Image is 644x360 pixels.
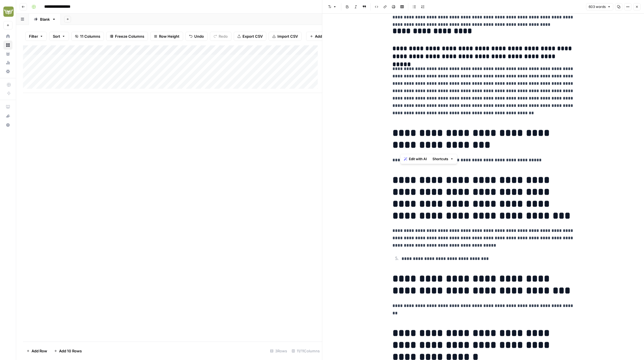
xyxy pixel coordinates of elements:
[150,32,183,41] button: Row Height
[23,346,51,355] button: Add Row
[32,348,47,354] span: Add Row
[3,120,12,130] button: Help + Support
[40,16,50,22] div: Blank
[432,156,448,162] span: Shortcuts
[194,33,204,39] span: Undo
[268,346,289,355] div: 3 Rows
[277,33,298,39] span: Import CSV
[3,5,12,19] button: Workspace: Evergreen Media
[242,33,263,39] span: Export CSV
[29,33,38,39] span: Filter
[106,32,148,41] button: Freeze Columns
[219,33,228,39] span: Redo
[3,32,12,41] a: Home
[210,32,231,41] button: Redo
[3,58,12,67] a: Usage
[80,33,100,39] span: 11 Columns
[3,111,12,120] button: What's new?
[402,155,429,163] button: Edit with AI
[71,32,104,41] button: 11 Columns
[586,3,613,10] button: 603 words
[53,33,60,39] span: Sort
[306,32,340,41] button: Add Column
[51,346,85,355] button: Add 10 Rows
[25,32,47,41] button: Filter
[49,32,69,41] button: Sort
[59,348,82,354] span: Add 10 Rows
[29,14,61,25] a: Blank
[3,41,12,50] a: Browse
[409,156,427,162] span: Edit with AI
[269,32,302,41] button: Import CSV
[315,33,337,39] span: Add Column
[3,102,12,111] a: AirOps Academy
[3,49,12,58] a: Your Data
[3,7,14,17] img: Evergreen Media Logo
[430,155,456,163] button: Shortcuts
[185,32,208,41] button: Undo
[234,32,266,41] button: Export CSV
[589,4,606,9] span: 603 words
[3,67,12,76] a: Settings
[289,346,322,355] div: 11/11 Columns
[159,33,179,39] span: Row Height
[115,33,144,39] span: Freeze Columns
